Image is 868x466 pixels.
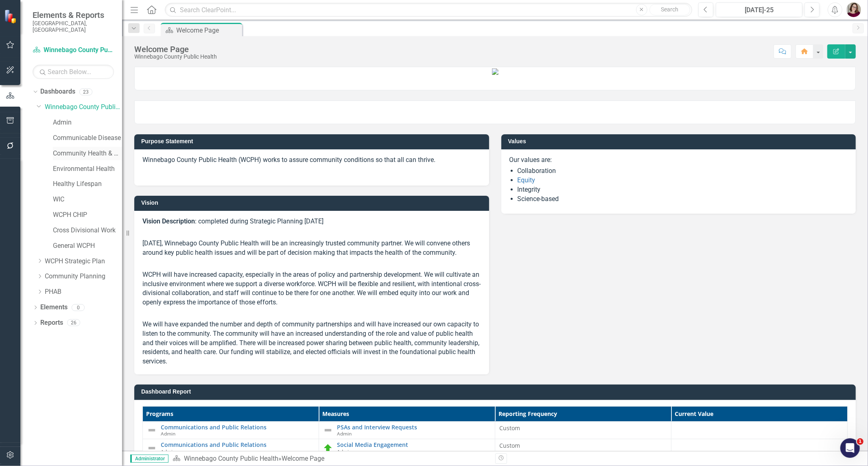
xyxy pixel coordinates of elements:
[499,424,667,432] div: Custom
[4,9,18,23] img: ClearPoint Strategy
[53,133,122,143] a: Communicable Disease
[518,185,848,195] li: Integrity
[53,179,122,189] a: Healthy Lifespan
[33,20,114,33] small: [GEOGRAPHIC_DATA], [GEOGRAPHIC_DATA]
[518,195,848,204] li: Science-based
[33,10,114,20] span: Elements & Reports
[495,439,671,457] td: Double-Click to Edit
[846,2,861,17] img: Sarahjean Schluechtermann
[142,217,195,225] strong: Vision Description
[661,6,678,13] span: Search
[141,389,852,395] h3: Dashboard Report
[176,25,240,35] div: Welcome Page
[492,68,498,75] img: WCPH%20v2.jpg
[142,155,481,166] p: Winnebago County Public Health (WCPH) works to assure community conditions so that all can thrive.
[40,303,68,312] a: Elements
[53,241,122,251] a: General WCPH
[716,2,802,17] button: [DATE]-25
[508,138,852,144] h3: Values
[337,430,352,437] span: Admin
[142,271,481,306] span: WCPH will have increased capacity, especially in the areas of policy and partnership development....
[53,118,122,127] a: Admin
[649,4,690,15] button: Search
[45,287,122,297] a: PHAB
[319,421,495,439] td: Double-Click to Edit Right Click for Context Menu
[518,176,536,184] a: Equity
[67,319,80,326] div: 26
[53,149,122,158] a: Community Health & Prevention
[337,448,352,455] span: Admin
[323,443,333,453] img: On Target
[337,424,491,430] a: PSAs and Interview Requests
[323,425,333,435] img: Not Defined
[141,200,485,206] h3: Vision
[319,439,495,457] td: Double-Click to Edit Right Click for Context Menu
[499,442,667,450] div: Custom
[282,455,324,462] div: Welcome Page
[143,439,319,457] td: Double-Click to Edit Right Click for Context Menu
[141,138,485,144] h3: Purpose Statement
[130,455,168,463] span: Administrator
[857,438,864,445] span: 1
[53,164,122,174] a: Environmental Health
[53,226,122,235] a: Cross Divisional Work
[33,46,114,55] a: Winnebago County Public Health
[173,454,489,464] div: »
[143,421,319,439] td: Double-Click to Edit Right Click for Context Menu
[161,424,315,430] a: Communications and Public Relations
[509,155,848,165] p: Our values are:
[45,257,122,266] a: WCPH Strategic Plan
[161,430,175,437] span: Admin
[719,5,800,15] div: [DATE]-25
[33,65,114,79] input: Search Below...
[495,421,671,439] td: Double-Click to Edit
[142,217,481,228] p: : completed during Strategic Planning [DATE]
[53,195,122,204] a: WIC
[147,443,157,453] img: Not Defined
[142,239,470,256] span: [DATE], Winnebago County Public Health will be an increasingly trusted community partner. We will...
[53,210,122,220] a: WCPH CHIP
[45,272,122,281] a: Community Planning
[134,45,217,54] div: Welcome Page
[518,166,848,176] li: Collaboration
[40,318,63,328] a: Reports
[142,320,479,365] span: We will have expanded the number and depth of community partnerships and will have increased our ...
[134,54,217,60] div: Winnebago County Public Health
[165,3,692,17] input: Search ClearPoint...
[161,442,315,448] a: Communications and Public Relations
[161,448,175,455] span: Admin
[40,87,75,96] a: Dashboards
[45,103,122,112] a: Winnebago County Public Health
[184,455,278,462] a: Winnebago County Public Health
[840,438,860,458] iframe: Intercom live chat
[72,304,85,311] div: 0
[337,442,491,448] a: Social Media Engagement
[147,425,157,435] img: Not Defined
[79,88,92,95] div: 23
